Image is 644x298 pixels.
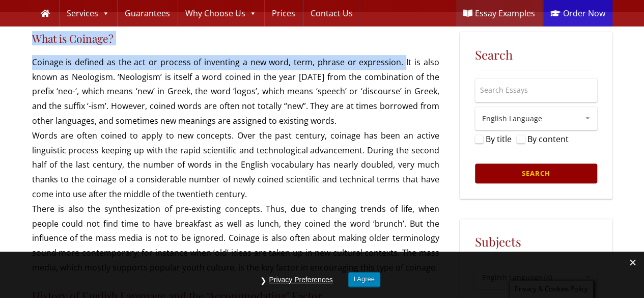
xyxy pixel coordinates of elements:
[475,234,597,249] h5: Subjects
[527,135,569,143] label: By content
[475,164,597,184] input: Search
[32,55,439,275] p: Coinage is defined as the act or process of inventing a new word, term, phrase or expression. It ...
[475,47,597,62] h5: Search
[348,272,380,287] button: I Agree
[475,78,597,101] input: Search Essays
[486,135,512,143] label: By title
[264,272,338,288] button: Privacy Preferences
[32,32,439,45] h4: What is Coinage?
